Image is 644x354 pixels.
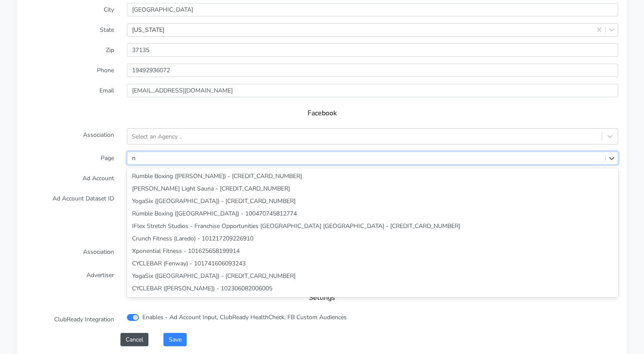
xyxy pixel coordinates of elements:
[127,270,618,282] div: YogaSix ([GEOGRAPHIC_DATA]) - [CREDIT_CARD_NUMBER]
[142,313,347,322] label: Enables - Ad Account Input, ClubReady HealthCheck, FB Custom Audiences
[132,25,164,34] div: [US_STATE]
[127,195,618,207] div: YogaSix ([GEOGRAPHIC_DATA]) - [CREDIT_CARD_NUMBER]
[127,295,618,307] div: BFT [PERSON_NAME][GEOGRAPHIC_DATA] - 102520941565794
[127,170,618,182] div: Rumble Boxing ([PERSON_NAME]) - [CREDIT_CARD_NUMBER]
[127,245,618,257] div: Xponential Fitness - 101625658199914
[127,43,618,57] input: Enter Zip ..
[19,43,120,57] label: Zip
[19,128,120,145] label: Association
[127,220,618,232] div: IFlex Stretch Studios - Franchise Opportunities [GEOGRAPHIC_DATA] [GEOGRAPHIC_DATA] - [CREDIT_CAR...
[34,109,610,117] h5: Facebook
[127,84,618,97] input: Enter Email ...
[19,313,120,326] label: ClubReady Integration
[34,294,610,302] h5: Settings
[127,232,618,245] div: Crunch Fitness (Laredo) - 101217209226910
[34,226,610,234] h5: TikTok
[127,282,618,295] div: CYCLEBAR ([PERSON_NAME]) - 102306082006005
[163,333,187,346] button: Save
[127,257,618,270] div: CYCLEBAR (Fenway) - 101741606093243
[19,151,120,165] label: Page
[127,207,618,220] div: Rumble Boxing ([GEOGRAPHIC_DATA]) - 100470745812774
[127,64,618,77] input: Enter phone ...
[19,3,120,16] label: City
[19,268,120,282] label: Advertiser
[19,245,120,262] label: Association
[127,3,618,16] input: Enter the City ..
[120,333,148,346] button: Cancel
[19,192,120,214] label: Ad Account Dataset ID
[19,84,120,97] label: Email
[127,182,618,195] div: [PERSON_NAME] Light Sauna - [CREDIT_CARD_NUMBER]
[19,23,120,37] label: State
[19,64,120,77] label: Phone
[19,172,120,185] label: Ad Account
[132,132,182,141] div: Select an Agency ..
